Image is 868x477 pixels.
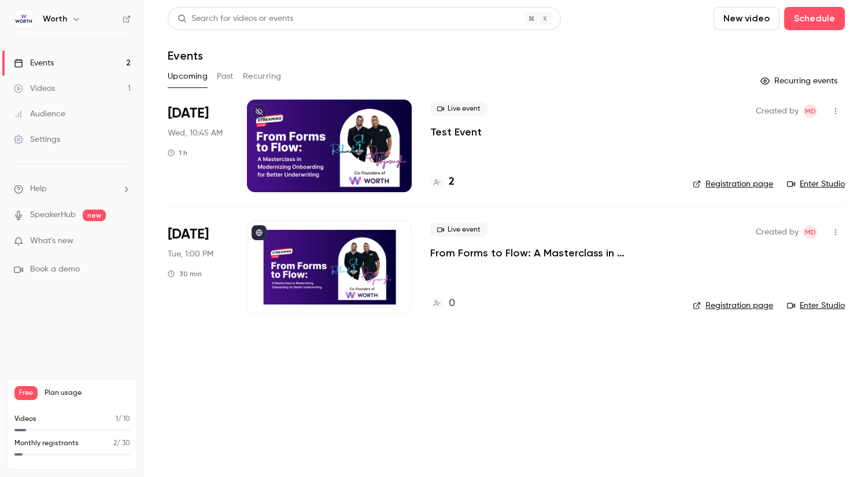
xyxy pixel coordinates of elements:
span: [DATE] [168,104,209,123]
div: Search for videos or events [178,13,293,25]
a: Enter Studio [787,178,845,190]
div: 1 h [168,148,187,157]
p: Videos [14,414,36,424]
h4: 0 [449,296,455,311]
button: Past [217,67,234,86]
a: 2 [430,174,455,190]
button: Recurring events [755,72,845,90]
p: / 10 [116,414,130,424]
span: [DATE] [168,225,209,244]
span: Plan usage [45,388,130,398]
a: Enter Studio [787,300,845,311]
span: Created by [756,225,799,239]
span: Live event [430,102,487,116]
img: Worth [14,10,33,28]
a: Registration page [693,300,773,311]
div: Sep 3 Wed, 10:45 AM (America/New York) [168,100,228,192]
span: 2 [113,440,117,447]
div: Videos [14,83,55,94]
span: Free [14,386,38,400]
span: Marilena De Niear [803,104,817,118]
button: Schedule [784,7,845,30]
span: 1 [116,416,118,423]
a: From Forms to Flow: A Masterclass in Modernizing Onboarding for Better Underwriting [430,246,674,260]
a: SpeakerHub [30,209,76,221]
span: Tue, 1:00 PM [168,248,213,260]
button: Recurring [243,67,282,86]
span: Live event [430,223,487,237]
span: Marilena De Niear [803,225,817,239]
p: / 30 [113,438,130,449]
span: Created by [756,104,799,118]
h6: Worth [43,13,67,25]
a: 0 [430,296,455,311]
a: Registration page [693,178,773,190]
div: 30 min [168,269,202,278]
h4: 2 [449,174,455,190]
span: Help [30,183,47,195]
div: Audience [14,108,65,120]
button: New video [714,7,780,30]
div: Sep 23 Tue, 1:00 PM (America/New York) [168,221,228,313]
span: What's new [30,235,73,247]
span: new [83,210,106,221]
span: MD [805,225,816,239]
span: Book a demo [30,263,80,276]
a: Test Event [430,125,482,139]
li: help-dropdown-opener [14,183,131,195]
div: Settings [14,134,60,145]
h1: Events [168,49,203,63]
span: Wed, 10:45 AM [168,127,223,139]
button: Upcoming [168,67,208,86]
p: Monthly registrants [14,438,79,449]
span: MD [805,104,816,118]
div: Events [14,57,54,69]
